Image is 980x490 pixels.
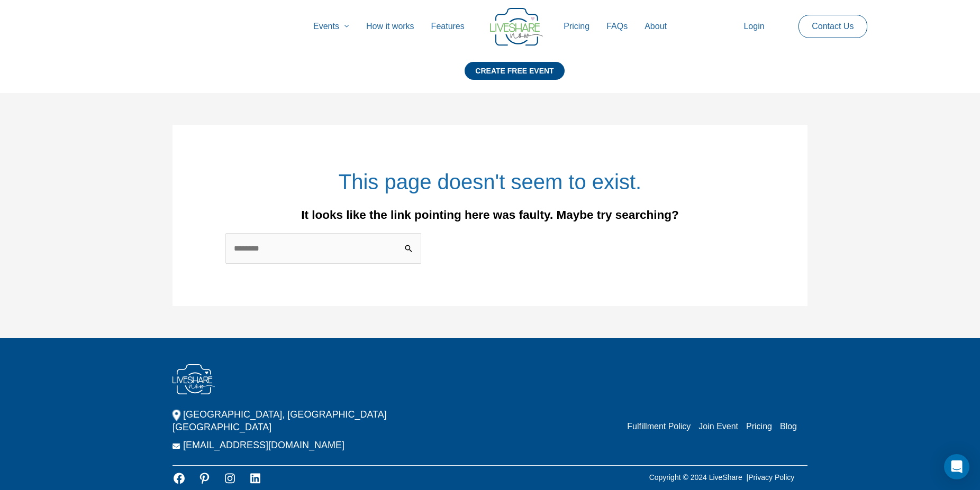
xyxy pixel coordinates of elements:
p: [GEOGRAPHIC_DATA], [GEOGRAPHIC_DATA] [GEOGRAPHIC_DATA] [173,408,448,433]
h1: This page doesn't seem to exist. [225,167,755,197]
a: Login [735,10,773,43]
a: Fulfillment Policy [627,422,691,431]
a: Privacy Policy [748,473,794,482]
a: Pricing [746,422,772,431]
div: It looks like the link pointing here was faulty. Maybe try searching? [225,209,755,221]
a: CREATE FREE EVENT [465,62,564,93]
div: Open Intercom Messenger [944,454,969,479]
a: [EMAIL_ADDRESS][DOMAIN_NAME] [183,440,344,450]
p: Copyright © 2024 LiveShare | [636,471,807,484]
img: LiveShare logo - Capture & Share Event Memories [490,8,543,46]
a: About [636,10,675,43]
div: CREATE FREE EVENT [465,62,564,80]
a: Features [423,10,473,43]
a: Join Event [698,422,738,431]
a: Events [305,10,358,43]
a: Blog [780,422,797,431]
nav: Menu [619,420,797,433]
nav: Site Navigation [19,10,961,43]
a: FAQs [598,10,636,43]
img: ico_location.png [173,410,180,421]
a: How it works [358,10,423,43]
a: Pricing [555,10,598,43]
a: Contact Us [803,15,862,38]
img: ico_email.png [173,443,180,449]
